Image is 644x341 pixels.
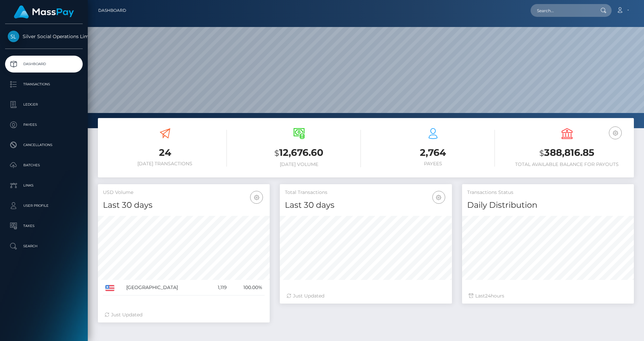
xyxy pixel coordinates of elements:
td: 100.00% [229,280,265,295]
a: Payees [5,116,83,133]
p: Dashboard [8,59,80,69]
h6: [DATE] Transactions [103,161,227,167]
small: $ [274,148,279,158]
h3: 24 [103,146,227,159]
h5: Total Transactions [285,189,447,196]
h4: Last 30 days [103,199,265,211]
h6: Payees [371,161,495,167]
div: Just Updated [287,292,445,300]
a: Dashboard [5,56,83,73]
h3: 388,816.85 [505,146,629,160]
img: Silver Social Operations Limited [8,31,19,42]
a: Taxes [5,218,83,234]
h5: USD Volume [103,189,265,196]
span: 24 [485,293,491,299]
small: $ [539,148,544,158]
h4: Last 30 days [285,199,447,211]
h4: Daily Distribution [467,199,629,211]
p: Transactions [8,79,80,89]
a: User Profile [5,197,83,214]
a: Batches [5,157,83,174]
p: Search [8,241,80,251]
td: 1,119 [209,280,230,295]
a: Cancellations [5,137,83,153]
img: MassPay Logo [14,5,74,19]
h3: 2,764 [371,146,495,159]
td: [GEOGRAPHIC_DATA] [124,280,209,295]
a: Dashboard [98,3,126,18]
div: Just Updated [105,311,263,318]
a: Search [5,238,83,255]
p: Ledger [8,100,80,110]
h6: Total Available Balance for Payouts [505,162,629,167]
input: Search... [531,4,594,17]
h6: [DATE] Volume [237,162,361,167]
a: Links [5,177,83,194]
p: Links [8,180,80,191]
p: User Profile [8,201,80,211]
p: Payees [8,120,80,130]
img: US.png [105,285,114,291]
a: Ledger [5,96,83,113]
a: Transactions [5,76,83,93]
span: Silver Social Operations Limited [5,33,83,39]
h5: Transactions Status [467,189,629,196]
p: Taxes [8,221,80,231]
p: Cancellations [8,140,80,150]
div: Last hours [469,292,627,300]
p: Batches [8,160,80,170]
h3: 12,676.60 [237,146,361,160]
